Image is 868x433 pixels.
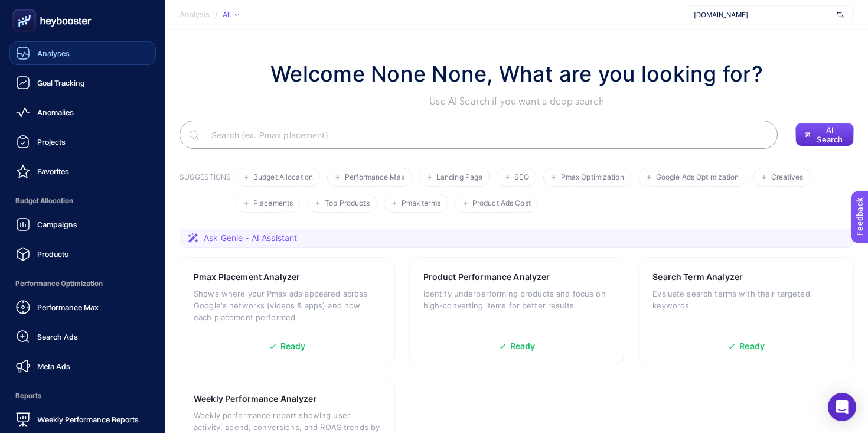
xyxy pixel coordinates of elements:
[9,41,156,65] a: Analyses
[37,48,70,58] span: Analyses
[194,271,300,283] h3: Pmax Placement Analyzer
[37,167,69,176] span: Favorites
[37,137,66,146] span: Projects
[37,332,78,341] span: Search Ads
[514,173,528,182] span: SEO
[815,125,844,144] span: AI Search
[9,213,156,236] a: Campaigns
[202,118,768,151] input: Search
[194,393,317,405] h3: Weekly Performance Analyzer
[9,189,156,213] span: Budget Allocation
[37,302,99,312] span: Performance Max
[7,4,45,13] span: Feedback
[9,408,156,431] a: Weekly Performance Reports
[472,199,531,208] span: Product Ads Cost
[194,288,381,323] p: Shows where your Pmax ads appeared across Google's networks (videos & apps) and how each placemen...
[656,173,739,182] span: Google Ads Optimization
[9,71,156,95] a: Goal Tracking
[402,199,440,208] span: Pmax terms
[9,242,156,266] a: Products
[9,130,156,154] a: Projects
[9,159,156,183] a: Favorites
[253,199,293,208] span: Placements
[180,257,395,364] a: Pmax Placement AnalyzerShows where your Pmax ads appeared across Google's networks (videos & apps...
[37,415,139,424] span: Weekly Performance Reports
[409,257,625,364] a: Product Performance AnalyzerIdentify underperforming products and focus on high-converting items ...
[771,173,804,182] span: Creatives
[270,58,763,90] h1: Welcome None None, What are you looking for?
[37,220,77,229] span: Campaigns
[9,295,156,319] a: Performance Max
[37,78,85,87] span: Goal Tracking
[561,173,624,182] span: Pmax Optimization
[223,10,239,19] div: All
[510,342,536,350] span: Ready
[9,354,156,378] a: Meta Ads
[652,271,743,283] h3: Search Term Analyzer
[37,108,74,117] span: Anomalies
[795,123,854,146] button: AI Search
[325,199,369,208] span: Top Products
[280,342,306,350] span: Ready
[436,173,482,182] span: Landing Page
[37,362,70,371] span: Meta Ads
[345,173,404,182] span: Performance Max
[828,393,856,421] div: Open Intercom Messenger
[837,9,844,21] img: svg%3e
[270,95,763,109] p: Use AI Search if you want a deep search
[652,288,840,311] p: Evaluate search terms with their targeted keywords
[694,10,832,19] span: [DOMAIN_NAME]
[215,9,218,19] span: /
[9,272,156,295] span: Performance Optimization
[9,100,156,124] a: Anomalies
[253,173,313,182] span: Budget Allocation
[9,384,156,408] span: Reports
[37,249,68,259] span: Products
[180,172,231,213] h3: SUGGESTIONS
[739,342,765,350] span: Ready
[423,288,611,311] p: Identify underperforming products and focus on high-converting items for better results.
[638,257,854,364] a: Search Term AnalyzerEvaluate search terms with their targeted keywordsReady
[204,232,297,244] span: Ask Genie - AI Assistant
[9,325,156,349] a: Search Ads
[180,10,210,19] span: Analysis
[423,271,550,283] h3: Product Performance Analyzer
